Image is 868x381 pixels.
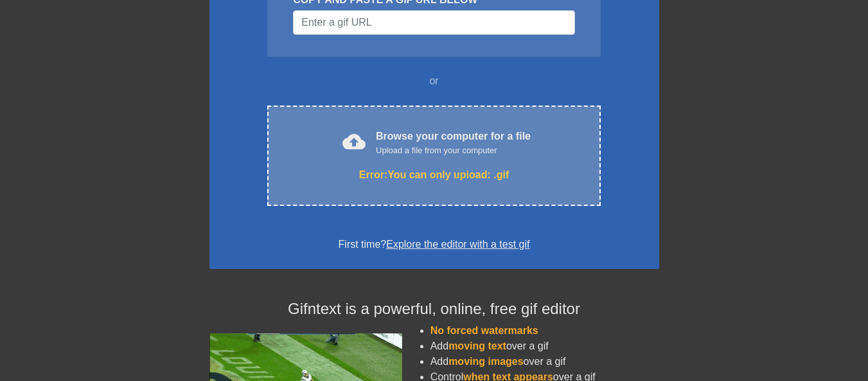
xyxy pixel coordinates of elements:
[294,167,573,183] div: Error: You can only upload: .gif
[430,354,659,369] li: Add over a gif
[342,130,366,153] span: cloud_upload
[448,340,506,351] span: moving text
[243,73,626,89] div: or
[376,129,531,157] div: Browse your computer for a file
[293,10,574,35] input: Username
[226,237,642,252] div: First time?
[430,325,538,336] span: No forced watermarks
[448,356,523,367] span: moving images
[209,300,659,319] h4: Gifntext is a powerful, online, free gif editor
[430,339,659,354] li: Add over a gif
[386,239,529,250] a: Explore the editor with a test gif
[376,144,531,157] div: Upload a file from your computer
